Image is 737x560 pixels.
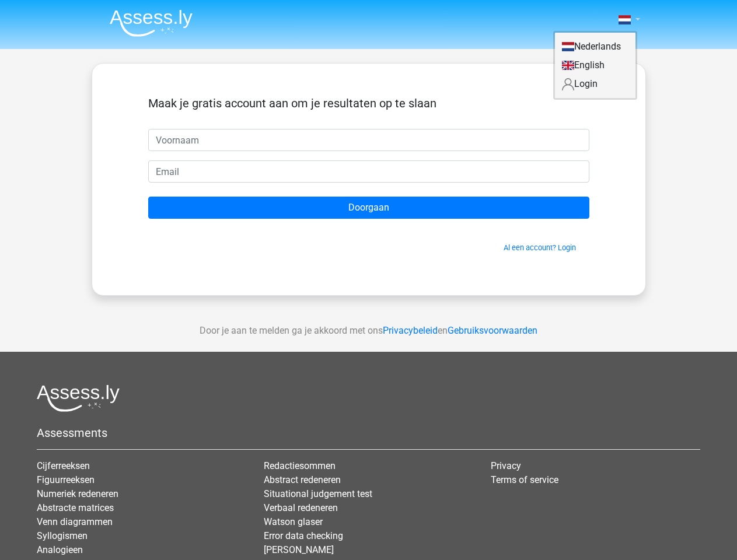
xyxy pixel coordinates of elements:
a: Abstract redeneren [264,474,341,485]
h5: Assessments [37,426,700,440]
a: Figuurreeksen [37,474,95,485]
input: Voornaam [148,129,589,151]
a: Venn diagrammen [37,516,113,527]
a: Abstracte matrices [37,502,114,513]
a: Privacy [491,460,521,471]
a: Numeriek redeneren [37,488,118,499]
input: Doorgaan [148,197,589,219]
a: Privacybeleid [383,325,438,336]
a: Gebruiksvoorwaarden [448,325,537,336]
a: Redactiesommen [264,460,336,471]
a: Analogieen [37,544,83,555]
img: Assessly logo [37,384,120,412]
a: Error data checking [264,530,343,541]
a: Al een account? Login [504,243,576,252]
h5: Maak je gratis account aan om je resultaten op te slaan [148,96,589,110]
a: English [555,56,635,75]
a: Cijferreeksen [37,460,90,471]
img: Assessly [110,9,193,37]
input: Email [148,160,589,183]
a: Nederlands [555,37,635,56]
a: Verbaal redeneren [264,502,338,513]
a: Situational judgement test [264,488,372,499]
a: [PERSON_NAME] [264,544,334,555]
a: Terms of service [491,474,558,485]
a: Watson glaser [264,516,323,527]
a: Syllogismen [37,530,88,541]
a: Login [555,75,635,93]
